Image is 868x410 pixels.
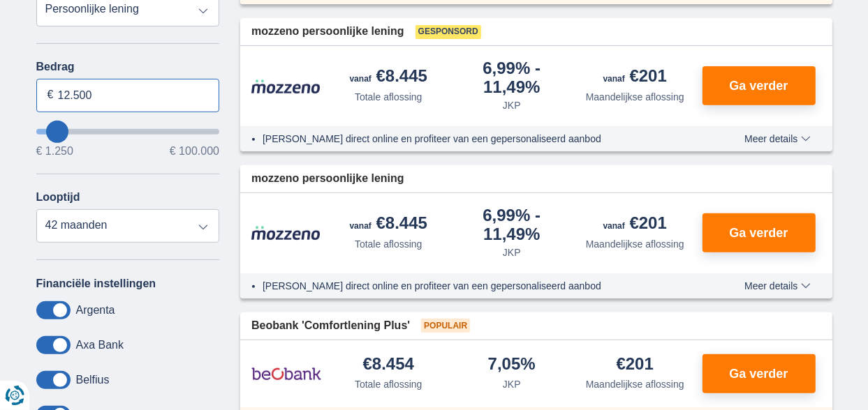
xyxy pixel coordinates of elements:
[76,374,110,386] label: Belfius
[263,279,693,293] li: [PERSON_NAME] direct online en profiteer van een gepersonaliseerd aanbod
[703,354,816,393] button: Ga verder
[355,377,422,391] div: Totale aflossing
[603,68,667,87] div: €201
[251,356,321,391] img: product.pl.alt Beobank
[76,339,124,351] label: Axa Bank
[36,146,73,157] span: € 1.250
[251,24,404,40] span: mozzeno persoonlijke lening
[415,25,481,39] span: Gesponsord
[488,356,536,374] div: 7,05%
[36,278,156,290] label: Financiële instellingen
[350,215,427,234] div: €8.445
[350,68,427,87] div: €8.445
[251,318,410,334] span: Beobank 'Comfortlening Plus'
[355,90,422,104] div: Totale aflossing
[170,146,219,157] span: € 100.000
[729,367,788,380] span: Ga verder
[586,377,684,391] div: Maandelijkse aflossing
[744,281,810,291] span: Meer details
[503,98,521,112] div: JKP
[456,207,568,243] div: 6,99%
[251,79,321,94] img: product.pl.alt Mozzeno
[703,66,816,105] button: Ga verder
[586,90,684,104] div: Maandelijkse aflossing
[421,319,470,333] span: Populair
[734,280,821,291] button: Meer details
[703,213,816,252] button: Ga verder
[729,79,788,92] span: Ga verder
[744,134,810,144] span: Meer details
[734,133,821,144] button: Meer details
[586,237,684,251] div: Maandelijkse aflossing
[729,227,788,239] span: Ga verder
[617,356,654,374] div: €201
[503,377,521,391] div: JKP
[503,245,521,259] div: JKP
[36,61,220,73] label: Bedrag
[456,60,568,96] div: 6,99%
[36,191,80,204] label: Looptijd
[36,129,220,135] input: wantToBorrow
[603,215,667,234] div: €201
[76,304,115,317] label: Argenta
[47,87,54,103] span: €
[251,171,404,187] span: mozzeno persoonlijke lening
[263,132,693,146] li: [PERSON_NAME] direct online en profiteer van een gepersonaliseerd aanbod
[363,356,414,374] div: €8.454
[251,225,321,241] img: product.pl.alt Mozzeno
[355,237,422,251] div: Totale aflossing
